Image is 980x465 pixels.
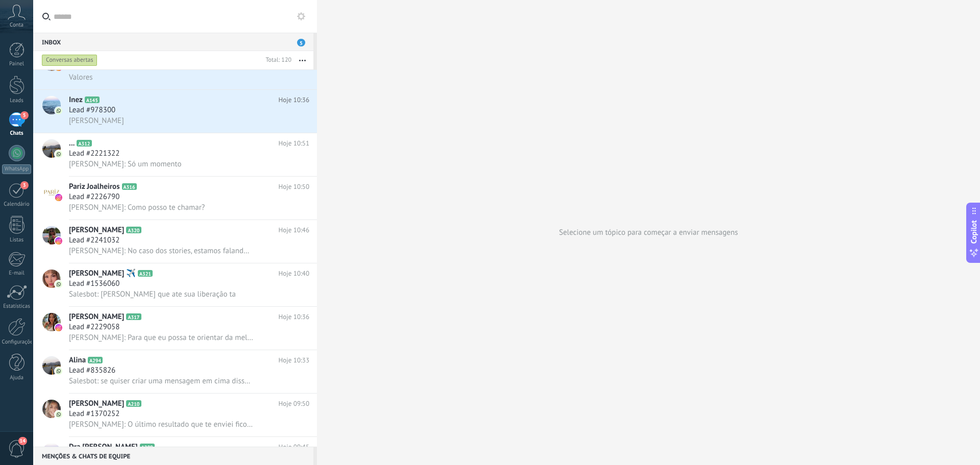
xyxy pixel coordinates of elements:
a: avataricon[PERSON_NAME]A317Hoje 10:36Lead #2229058[PERSON_NAME]: Para que eu possa te orientar da... [33,307,317,350]
span: Hoje 10:46 [279,225,309,235]
div: Painel [2,61,32,67]
span: A289 [140,444,155,450]
span: Copilot [969,220,979,243]
span: [PERSON_NAME]: No caso dos stories, estamos falando de nódulos que podem surgir após a aplicação ... [69,246,253,256]
img: icon [55,107,62,114]
div: Estatísticas [2,303,32,310]
span: A317 [126,313,141,320]
span: Lead #1536060 [69,279,119,289]
span: Lead #1370252 [69,409,119,419]
div: Listas [2,237,32,243]
img: icon [55,237,62,244]
span: Hoje 10:51 [279,138,309,149]
span: Valores [69,72,93,82]
span: A210 [126,400,141,407]
span: Dra [PERSON_NAME] [69,442,138,452]
span: Hoje 10:33 [279,355,309,365]
span: A320 [126,227,141,233]
a: avataricon[PERSON_NAME]A320Hoje 10:46Lead #2241032[PERSON_NAME]: No caso dos stories, estamos fal... [33,220,317,263]
span: Alina [69,355,86,365]
span: A294 [88,357,103,363]
a: avatariconAlinaA294Hoje 10:33Lead #835826Salesbot: se quiser criar uma mensagem em cima disso, e ... [33,350,317,393]
img: icon [55,368,62,375]
span: ... [69,138,75,149]
span: Hoje 09:50 [279,399,309,409]
span: Salesbot: se quiser criar uma mensagem em cima disso, e enfatizar que a técnica é exclusiva que n... [69,376,253,386]
span: [PERSON_NAME]: O último resultado que te enviei ficou realmente incrível, você chegou a conferir?... [69,420,253,429]
span: Inez [69,95,83,105]
span: Lead #2229058 [69,322,119,332]
span: Salesbot: [PERSON_NAME] que ate sua liberação ta [69,289,236,299]
a: avataricon[PERSON_NAME] ✈️A321Hoje 10:40Lead #1536060Salesbot: [PERSON_NAME] que ate sua liberaçã... [33,263,317,306]
span: 5 [20,111,29,119]
span: Hoje 10:40 [279,268,309,279]
span: [PERSON_NAME] [69,312,124,322]
a: avatariconPariz JoalheirosA316Hoje 10:50Lead #2226790[PERSON_NAME]: Como posso te chamar? [33,177,317,219]
span: [PERSON_NAME] ✈️ [69,268,136,279]
span: Hoje 10:36 [279,312,309,322]
span: Lead #835826 [69,365,115,376]
div: E-mail [2,270,32,277]
span: A312 [77,140,91,146]
a: avatariconInezA145Hoje 10:36Lead #978300[PERSON_NAME] [33,90,317,133]
div: Conversas abertas [42,54,97,66]
img: icon [55,411,62,418]
img: icon [55,151,62,158]
div: WhatsApp [2,164,31,174]
div: Inbox [33,33,313,51]
span: 3 [20,181,29,189]
div: Configurações [2,339,32,346]
span: Lead #2226790 [69,192,119,202]
span: [PERSON_NAME] [69,116,124,126]
span: [PERSON_NAME]: Só um momento [69,159,181,169]
img: icon [55,194,62,201]
span: Conta [10,22,23,29]
span: Hoje 10:36 [279,95,309,105]
div: Menções & Chats de equipe [33,447,313,465]
span: [PERSON_NAME] [69,399,124,409]
img: icon [55,281,62,288]
span: A145 [85,96,100,103]
span: Lead #2241032 [69,235,119,246]
img: icon [55,324,62,331]
div: Ajuda [2,375,32,381]
span: [PERSON_NAME]: Para que eu possa te orientar da melhor forma, me conta: qual seria o fator mais i... [69,333,253,342]
span: [PERSON_NAME] [69,225,124,235]
span: Lead #978300 [69,105,115,115]
div: Chats [2,130,32,137]
span: Hoje 09:45 [279,442,309,452]
span: A316 [122,183,137,190]
span: Hoje 10:50 [279,182,309,192]
div: Total: 120 [261,55,291,65]
div: Calendário [2,201,32,208]
span: 14 [18,437,27,445]
a: avataricon[PERSON_NAME]A210Hoje 09:50Lead #1370252[PERSON_NAME]: O último resultado que te enviei... [33,394,317,436]
a: avataricon...A312Hoje 10:51Lead #2221322[PERSON_NAME]: Só um momento [33,133,317,176]
span: A321 [138,270,153,277]
span: [PERSON_NAME]: Como posso te chamar? [69,203,205,212]
span: Pariz Joalheiros [69,182,120,192]
div: Leads [2,97,32,104]
span: 5 [297,39,305,46]
span: Lead #2221322 [69,149,119,159]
